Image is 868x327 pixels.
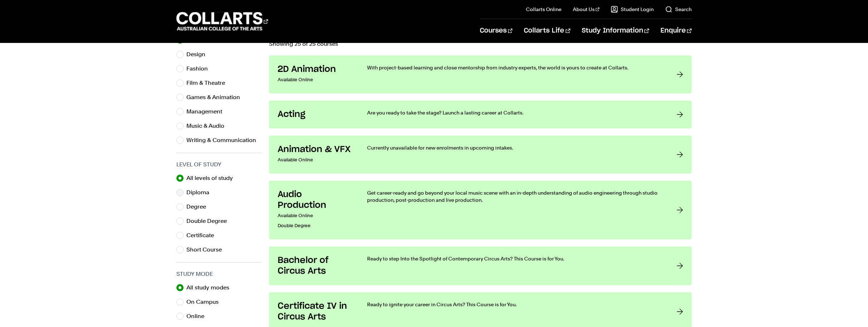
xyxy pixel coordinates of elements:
[526,6,561,13] a: Collarts Online
[278,64,353,75] h3: 2D Animation
[186,187,215,197] label: Diploma
[367,301,662,308] p: Ready to ignite your career in Circus Arts? This Course is for You.
[186,64,214,74] label: Fashion
[186,230,220,240] label: Certificate
[660,19,692,43] a: Enquire
[524,19,570,43] a: Collarts Life
[665,6,692,13] a: Search
[573,6,599,13] a: About Us
[278,75,353,85] p: Available Online
[367,255,662,262] p: Ready to step Into the Spotlight of Contemporary Circus Arts? This Course is for You.
[269,136,692,174] a: Animation & VFX Available Online Currently unavailable for new enrolments in upcoming intakes.
[186,135,262,145] label: Writing & Communication
[176,11,268,31] div: Go to homepage
[186,78,231,88] label: Film & Theatre
[186,245,228,255] label: Short Course
[269,101,692,128] a: Acting Are you ready to take the stage? Launch a lasting career at Collarts.
[278,109,353,120] h3: Acting
[367,109,662,116] p: Are you ready to take the stage? Launch a lasting career at Collarts.
[611,6,654,13] a: Student Login
[186,49,211,59] label: Design
[269,181,692,239] a: Audio Production Available OnlineDouble Degree Get career-ready and go beyond your local music sc...
[176,270,262,278] h3: Study Mode
[278,301,353,322] h3: Certificate IV in Circus Arts
[186,92,246,102] label: Games & Animation
[186,216,233,226] label: Double Degree
[367,189,662,204] p: Get career-ready and go beyond your local music scene with an in-depth understanding of audio eng...
[480,19,512,43] a: Courses
[176,160,262,169] h3: Level of Study
[278,155,353,165] p: Available Online
[186,107,228,117] label: Management
[186,283,235,293] label: All study modes
[269,247,692,285] a: Bachelor of Circus Arts Ready to step Into the Spotlight of Contemporary Circus Arts? This Course...
[367,144,662,151] p: Currently unavailable for new enrolments in upcoming intakes.
[186,121,230,131] label: Music & Audio
[367,64,662,71] p: With project-based learning and close mentorship from industry experts, the world is yours to cre...
[278,255,353,277] h3: Bachelor of Circus Arts
[269,55,692,93] a: 2D Animation Available Online With project-based learning and close mentorship from industry expe...
[186,173,239,183] label: All levels of study
[582,19,649,43] a: Study Information
[278,211,353,221] p: Available Online
[269,41,692,47] p: Showing 25 of 25 courses
[278,144,353,155] h3: Animation & VFX
[186,202,212,212] label: Degree
[278,189,353,211] h3: Audio Production
[186,311,210,321] label: Online
[278,221,353,231] p: Double Degree
[186,297,224,307] label: On Campus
